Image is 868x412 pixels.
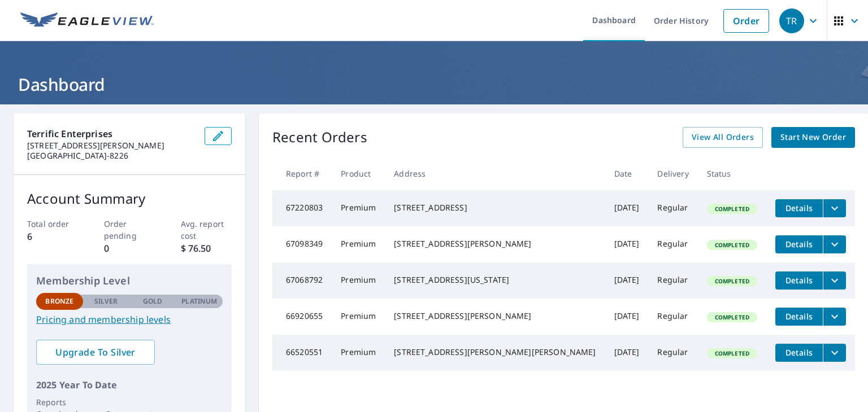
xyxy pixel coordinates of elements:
[27,218,79,230] p: Total order
[708,205,756,213] span: Completed
[94,296,118,306] p: Silver
[272,262,332,299] td: 67068792
[648,226,697,262] td: Regular
[648,299,697,335] td: Regular
[782,275,816,286] span: Details
[723,9,769,33] a: Order
[708,349,756,357] span: Completed
[27,230,79,243] p: 6
[780,130,846,144] span: Start New Order
[605,299,649,335] td: [DATE]
[823,344,846,362] button: filesDropdownBtn-66520551
[143,296,162,306] p: Gold
[27,141,196,151] p: [STREET_ADDRESS][PERSON_NAME]
[605,262,649,299] td: [DATE]
[775,235,823,253] button: detailsBtn-67098349
[27,127,196,141] p: Terrific Enterprises
[181,296,217,306] p: Platinum
[648,335,697,371] td: Regular
[782,203,816,213] span: Details
[779,8,804,33] div: TR
[104,218,155,242] p: Order pending
[775,199,823,217] button: detailsBtn-67220803
[823,235,846,253] button: filesDropdownBtn-67098349
[683,127,763,148] a: View All Orders
[605,335,649,371] td: [DATE]
[27,189,232,209] p: Account Summary
[782,239,816,249] span: Details
[708,241,756,249] span: Completed
[605,157,649,190] th: Date
[272,127,367,148] p: Recent Orders
[394,274,596,286] div: [STREET_ADDRESS][US_STATE]
[385,157,605,190] th: Address
[775,308,823,326] button: detailsBtn-66920655
[775,271,823,290] button: detailsBtn-67068792
[45,296,73,306] p: Bronze
[708,277,756,285] span: Completed
[823,271,846,290] button: filesDropdownBtn-67068792
[394,238,596,249] div: [STREET_ADDRESS][PERSON_NAME]
[181,218,232,242] p: Avg. report cost
[782,347,816,358] span: Details
[36,313,223,326] a: Pricing and membership levels
[648,157,697,190] th: Delivery
[332,157,385,190] th: Product
[605,226,649,262] td: [DATE]
[648,262,697,299] td: Regular
[332,262,385,299] td: Premium
[698,157,766,190] th: Status
[394,310,596,322] div: [STREET_ADDRESS][PERSON_NAME]
[272,226,332,262] td: 67098349
[272,157,332,190] th: Report #
[332,335,385,371] td: Premium
[823,199,846,217] button: filesDropdownBtn-67220803
[45,346,146,358] span: Upgrade To Silver
[771,127,855,148] a: Start New Order
[394,347,596,358] div: [STREET_ADDRESS][PERSON_NAME][PERSON_NAME]
[20,12,154,29] img: EV Logo
[394,202,596,213] div: [STREET_ADDRESS]
[27,151,196,161] p: [GEOGRAPHIC_DATA]-8226
[104,242,155,255] p: 0
[692,130,754,144] span: View All Orders
[605,190,649,226] td: [DATE]
[36,273,223,288] p: Membership Level
[272,190,332,226] td: 67220803
[708,313,756,321] span: Completed
[36,340,155,365] a: Upgrade To Silver
[181,242,232,255] p: $ 76.50
[332,226,385,262] td: Premium
[332,190,385,226] td: Premium
[823,308,846,326] button: filesDropdownBtn-66920655
[36,378,223,392] p: 2025 Year To Date
[782,311,816,322] span: Details
[272,299,332,335] td: 66920655
[648,190,697,226] td: Regular
[775,344,823,362] button: detailsBtn-66520551
[14,73,854,96] h1: Dashboard
[272,335,332,371] td: 66520551
[332,299,385,335] td: Premium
